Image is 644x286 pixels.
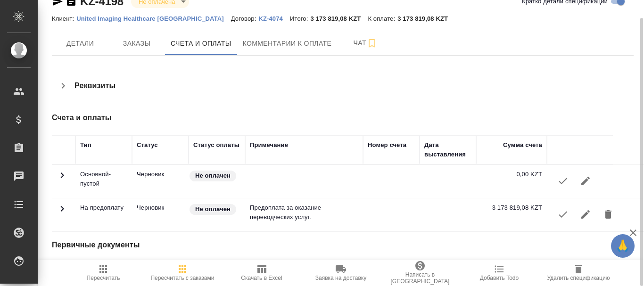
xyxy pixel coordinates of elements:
[386,271,454,285] span: Написать в [GEOGRAPHIC_DATA]
[424,140,471,159] div: Дата выставления
[75,198,132,231] td: На предоплату
[310,15,368,22] p: 3 173 819,08 KZT
[539,260,618,286] button: Удалить спецификацию
[368,140,406,150] div: Номер счета
[460,260,539,286] button: Добавить Todo
[480,275,519,281] span: Добавить Todo
[397,15,455,22] p: 3 173 819,08 KZT
[137,170,184,179] p: Можно менять сумму счета, создавать счет на предоплату, вносить изменения и пересчитывать специю
[137,140,158,150] div: Статус
[74,80,116,91] h4: Реквизиты
[80,140,91,150] div: Тип
[52,239,560,251] h4: Первичные документы
[290,15,310,22] p: Итого:
[597,203,619,226] button: Удалить
[52,112,560,123] h4: Счета и оплаты
[52,15,76,22] p: Клиент:
[547,275,610,281] span: Удалить спецификацию
[137,203,184,212] p: Можно менять сумму счета, создавать счет на предоплату, вносить изменения и пересчитывать специю
[195,204,231,214] p: Не оплачен
[574,170,597,192] button: Редактировать
[476,198,547,231] td: 3 173 819,08 KZT
[476,165,547,198] td: 0,00 KZT
[611,234,635,258] button: 🙏
[241,275,282,281] span: Скачать в Excel
[243,38,332,49] span: Комментарии к оплате
[75,165,132,198] td: Основной-пустой
[143,260,222,286] button: Пересчитать с заказами
[57,175,68,182] span: Toggle Row Expanded
[76,14,231,22] a: United Imaging Healthcare [GEOGRAPHIC_DATA]
[57,209,68,216] span: Toggle Row Expanded
[368,15,397,22] p: К оплате:
[222,260,301,286] button: Скачать в Excel
[76,15,231,22] p: United Imaging Healthcare [GEOGRAPHIC_DATA]
[574,203,597,226] button: Редактировать
[231,15,259,22] p: Договор:
[315,275,366,281] span: Заявка на доставку
[114,38,159,49] span: Заказы
[195,171,231,180] p: Не оплачен
[258,14,290,22] a: KZ-4074
[193,140,239,150] div: Статус оплаты
[250,203,358,222] p: Предоплата за оказание переводческих услуг.
[552,203,574,226] button: К выставлению
[301,260,380,286] button: Заявка на доставку
[366,38,378,49] svg: Подписаться
[380,260,460,286] button: Написать в [GEOGRAPHIC_DATA]
[343,37,388,49] span: Чат
[171,38,231,49] span: Счета и оплаты
[150,275,214,281] span: Пересчитать с заказами
[552,170,574,192] button: К выставлению
[615,236,631,256] span: 🙏
[258,15,290,22] p: KZ-4074
[87,275,120,281] span: Пересчитать
[64,260,143,286] button: Пересчитать
[503,140,542,150] div: Сумма счета
[58,38,103,49] span: Детали
[250,140,288,150] div: Примечание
